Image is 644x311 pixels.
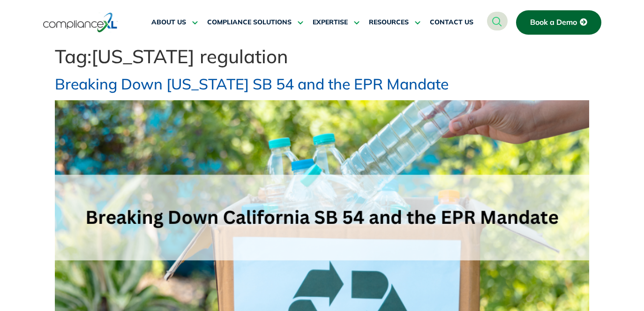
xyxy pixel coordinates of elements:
a: CONTACT US [430,11,473,34]
a: EXPERTISE [313,11,359,34]
span: Book a Demo [530,18,577,27]
span: EXPERTISE [313,18,348,27]
span: [US_STATE] regulation [91,44,288,68]
a: COMPLIANCE SOLUTIONS [207,11,303,34]
span: COMPLIANCE SOLUTIONS [207,18,292,27]
a: navsearch-button [487,12,508,30]
a: Book a Demo [516,10,601,35]
a: RESOURCES [369,11,420,34]
a: Breaking Down [US_STATE] SB 54 and the EPR Mandate [55,74,449,93]
h1: Tag: [55,45,589,67]
a: ABOUT US [151,11,198,34]
img: logo-one.svg [43,12,118,33]
span: CONTACT US [430,18,473,27]
span: ABOUT US [151,18,186,27]
span: RESOURCES [369,18,409,27]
